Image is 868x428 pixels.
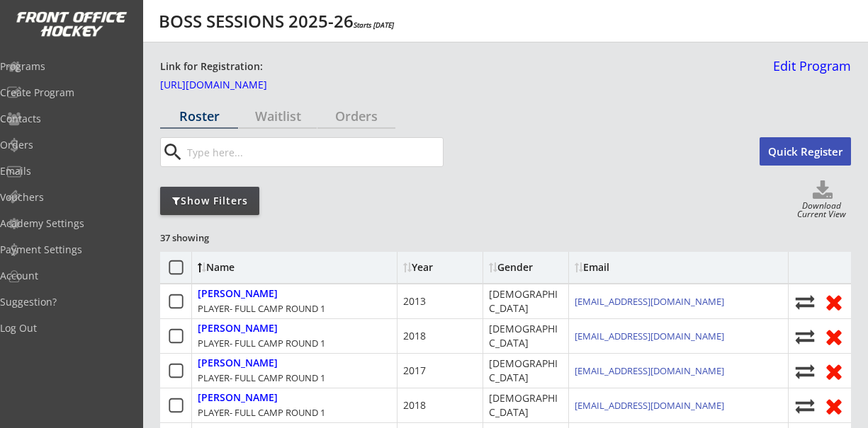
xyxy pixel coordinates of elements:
[823,325,845,347] button: Remove from roster (no refund)
[794,180,851,202] button: Click to download full roster. Your browser settings may try to block it, check your security set...
[198,371,325,384] div: PLAYER- FULL CAMP ROUND 1
[184,138,443,166] input: Type here...
[161,141,184,163] button: search
[198,288,278,300] div: [PERSON_NAME]
[159,13,394,30] div: BOSS SESSIONS 2025-26
[403,262,477,272] div: Year
[160,194,259,208] div: Show Filters
[403,294,426,308] div: 2013
[403,364,426,378] div: 2017
[794,292,816,311] button: Move player
[403,398,426,412] div: 2018
[823,291,845,313] button: Remove from roster (no refund)
[794,327,816,346] button: Move player
[575,330,724,342] a: [EMAIL_ADDRESS][DOMAIN_NAME]
[489,287,563,315] div: [DEMOGRAPHIC_DATA]
[575,399,724,412] a: [EMAIL_ADDRESS][DOMAIN_NAME]
[489,322,563,349] div: [DEMOGRAPHIC_DATA]
[794,362,816,381] button: Move player
[160,110,238,122] div: Roster
[198,357,278,369] div: [PERSON_NAME]
[354,20,394,30] em: Starts [DATE]
[198,262,313,272] div: Name
[198,302,325,315] div: PLAYER- FULL CAMP ROUND 1
[489,391,563,419] div: [DEMOGRAPHIC_DATA]
[575,262,702,272] div: Email
[160,59,265,74] div: Link for Registration:
[489,262,563,272] div: Gender
[794,396,816,415] button: Move player
[823,360,845,382] button: Remove from roster (no refund)
[317,110,395,122] div: Orders
[16,11,128,37] img: FOH%20White%20Logo%20Transparent.png
[198,406,325,419] div: PLAYER- FULL CAMP ROUND 1
[823,395,845,417] button: Remove from roster (no refund)
[198,337,325,349] div: PLAYER- FULL CAMP ROUND 1
[575,295,724,308] a: [EMAIL_ADDRESS][DOMAIN_NAME]
[575,364,724,377] a: [EMAIL_ADDRESS][DOMAIN_NAME]
[760,137,851,166] button: Quick Register
[792,202,851,221] div: Download Current View
[160,231,262,244] div: 37 showing
[403,329,426,343] div: 2018
[198,323,278,335] div: [PERSON_NAME]
[767,59,851,84] a: Edit Program
[198,392,278,404] div: [PERSON_NAME]
[160,80,302,96] a: [URL][DOMAIN_NAME]
[239,110,317,122] div: Waitlist
[489,357,563,384] div: [DEMOGRAPHIC_DATA]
